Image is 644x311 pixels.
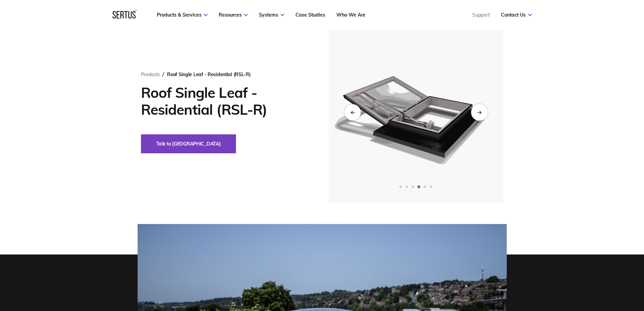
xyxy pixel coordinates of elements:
div: Next slide [471,104,487,120]
h1: Roof Single Leaf - Residential (RSL-R) [141,84,308,118]
div: Previous slide [344,104,361,120]
a: Products [141,71,160,77]
span: Go to slide 2 [405,185,408,188]
iframe: Chat Widget [522,232,644,311]
a: Who We Are [336,12,365,18]
a: Products & Services [157,12,208,18]
a: Support [472,12,490,18]
span: Go to slide 6 [430,185,432,188]
a: Resources [219,12,248,18]
button: Talk to [GEOGRAPHIC_DATA] [141,134,236,153]
span: Go to slide 5 [424,185,426,188]
span: Go to slide 1 [399,185,402,188]
span: Go to slide 3 [411,185,414,188]
a: Contact Us [501,12,532,18]
a: Case Studies [295,12,325,18]
a: Systems [259,12,284,18]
